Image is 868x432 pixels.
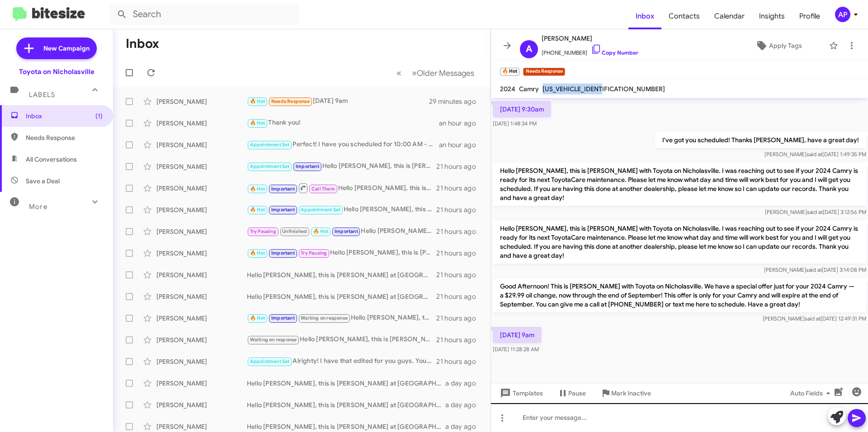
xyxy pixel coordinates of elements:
div: [PERSON_NAME] [156,249,247,258]
div: 21 hours ago [436,162,483,171]
p: [DATE] 9:30am [493,101,551,117]
div: 21 hours ago [436,335,483,344]
button: Auto Fields [783,385,841,401]
p: Hello [PERSON_NAME], this is [PERSON_NAME] with Toyota on Nicholasville. I was reaching out to se... [493,163,866,206]
div: 21 hours ago [436,270,483,279]
div: [PERSON_NAME] [156,162,247,171]
div: an hour ago [439,140,483,149]
span: Important [335,228,358,234]
span: Mark Inactive [611,385,651,401]
span: 🔥 Hot [250,250,265,256]
span: Older Messages [417,68,474,78]
span: Important [271,186,295,192]
div: Hello [PERSON_NAME], this is [PERSON_NAME] at [GEOGRAPHIC_DATA] on [GEOGRAPHIC_DATA]. It's been a... [247,422,445,431]
span: [PERSON_NAME] [DATE] 3:12:56 PM [765,209,866,215]
span: 🔥 Hot [250,207,265,213]
span: 🔥 Hot [313,228,329,234]
div: [PERSON_NAME] [156,119,247,128]
a: Contacts [661,3,707,29]
span: Waiting on response [301,315,348,321]
span: More [29,203,47,211]
div: Thank you! [247,118,439,128]
span: Appointment Set [250,142,290,148]
span: Try Pausing [250,228,276,234]
div: [PERSON_NAME] [156,292,247,301]
p: [DATE] 9am [493,327,542,343]
span: said at [807,209,823,215]
span: [US_VEHICLE_IDENTIFICATION_NUMBER] [542,85,665,93]
span: Needs Response [26,133,103,142]
div: Hello [PERSON_NAME], this is [PERSON_NAME] at Toyota on [GEOGRAPHIC_DATA]. It's been a while sinc... [247,334,436,345]
div: [PERSON_NAME] [156,357,247,366]
span: Waiting on response [250,337,297,343]
div: Hello [PERSON_NAME], this is [PERSON_NAME] at [GEOGRAPHIC_DATA] on [GEOGRAPHIC_DATA]. It's been a... [247,400,445,409]
small: 🔥 Hot [500,68,519,76]
span: said at [805,315,821,322]
button: Mark Inactive [593,385,658,401]
div: [PERSON_NAME] [156,184,247,193]
span: Inbox [26,111,103,121]
div: Hello [PERSON_NAME], this is [PERSON_NAME] at [GEOGRAPHIC_DATA] on [GEOGRAPHIC_DATA]. It's been a... [247,379,445,388]
span: Pause [568,385,586,401]
span: 2024 [500,85,515,93]
span: [DATE] 11:28:28 AM [493,346,539,353]
div: [PERSON_NAME] [156,335,247,344]
span: said at [806,266,822,273]
div: 21 hours ago [436,205,483,214]
a: Calendar [707,3,752,29]
div: Hello [PERSON_NAME], this is [PERSON_NAME] at Toyota on [GEOGRAPHIC_DATA]. It's been a while sinc... [247,226,436,237]
small: Needs Response [523,68,565,76]
div: a day ago [445,400,483,409]
span: Important [271,315,295,321]
button: Next [406,64,480,82]
div: 21 hours ago [436,184,483,193]
p: Hello [PERSON_NAME], this is [PERSON_NAME] with Toyota on Nicholasville. I was reaching out to se... [493,220,866,264]
span: Auto Fields [790,385,834,401]
div: Hello [PERSON_NAME], this is [PERSON_NAME] at [GEOGRAPHIC_DATA] on [GEOGRAPHIC_DATA]. It's been a... [247,248,436,258]
p: Good Afternoon! This is [PERSON_NAME] with Toyota on Nicholasville. We have a special offer just ... [493,278,866,312]
span: [PERSON_NAME] [DATE] 3:14:08 PM [764,266,866,273]
span: « [396,67,401,79]
span: 🔥 Hot [250,315,265,321]
div: 21 hours ago [436,227,483,236]
span: A [526,42,532,56]
div: an hour ago [439,119,483,128]
a: Profile [792,3,827,29]
button: Pause [550,385,593,401]
span: 🔥 Hot [250,186,265,192]
div: 21 hours ago [436,314,483,323]
span: 🔥 Hot [250,98,265,104]
button: AP [827,7,858,22]
span: All Conversations [26,155,77,164]
input: Search [109,4,299,25]
div: Hello [PERSON_NAME], this is [PERSON_NAME] at [GEOGRAPHIC_DATA] on [GEOGRAPHIC_DATA]. It's been a... [247,292,436,301]
div: 29 minutes ago [429,97,483,106]
div: Perfect! I have you scheduled for 10:00 AM - [DATE]. Let me know if you need anything else, and h... [247,139,439,150]
button: Templates [491,385,550,401]
span: Appointment Set [301,207,340,213]
div: Alrighty! I have that edited for you guys. You're scheduled for 12:30 PM - [DATE]. Let me know if... [247,356,436,367]
span: [PERSON_NAME] [542,33,638,44]
div: [PERSON_NAME] [156,422,247,431]
div: [PERSON_NAME] [156,270,247,279]
div: Hello [PERSON_NAME], this is [PERSON_NAME] at [GEOGRAPHIC_DATA] on [GEOGRAPHIC_DATA]. It's been a... [247,204,436,215]
div: 21 hours ago [436,357,483,366]
span: [PHONE_NUMBER] [542,44,638,57]
span: Important [271,250,295,256]
span: Try Pausing [301,250,327,256]
span: 🔥 Hot [250,120,265,126]
span: Labels [29,91,55,99]
a: New Campaign [16,37,97,59]
div: [PERSON_NAME] [156,97,247,106]
span: Camry [519,85,539,93]
div: a day ago [445,379,483,388]
span: Call Them [311,186,335,192]
div: AP [835,7,850,22]
span: Save a Deal [26,177,60,186]
div: Hello [PERSON_NAME], this is [PERSON_NAME] at Toyota on [GEOGRAPHIC_DATA]. It's been a while sinc... [247,182,436,194]
div: Toyota on Nicholasville [19,67,94,76]
span: [DATE] 1:48:34 PM [493,120,537,127]
button: Previous [391,64,407,82]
